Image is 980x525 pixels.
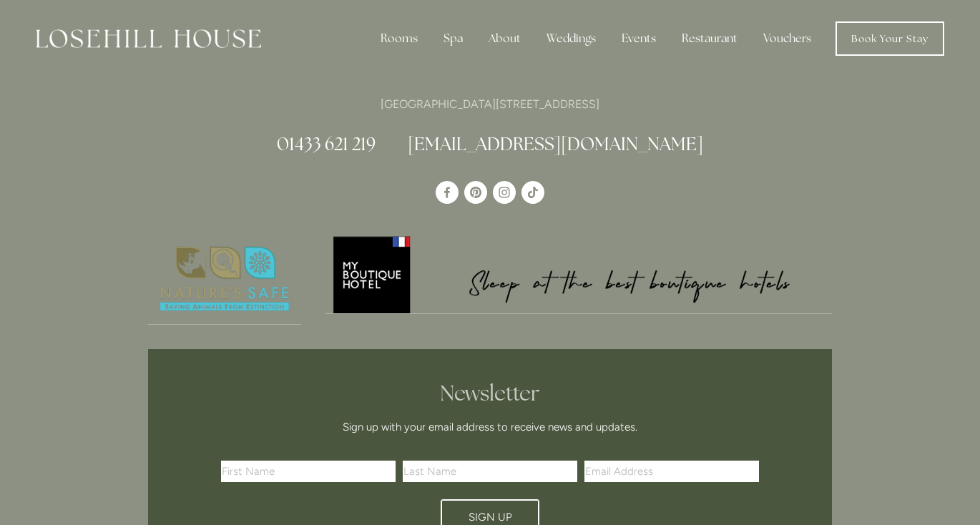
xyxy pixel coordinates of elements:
input: Last Name [403,461,577,482]
img: Nature's Safe - Logo [148,234,301,324]
a: TikTok [521,181,544,204]
div: Weddings [535,24,607,53]
h2: Newsletter [226,381,754,406]
span: Sign Up [469,511,512,524]
a: Pinterest [464,181,487,204]
p: Sign up with your email address to receive news and updates. [226,418,754,436]
a: 01433 621 219 [277,132,376,155]
input: First Name [221,461,396,482]
p: [GEOGRAPHIC_DATA][STREET_ADDRESS] [148,94,832,114]
a: My Boutique Hotel - Logo [325,234,833,314]
a: Instagram [493,181,516,204]
div: Events [610,24,667,53]
div: Spa [432,24,474,53]
a: Book Your Stay [836,21,944,56]
div: Rooms [369,24,429,53]
img: Losehill House [36,29,261,48]
a: Nature's Safe - Logo [148,234,301,325]
a: Vouchers [752,24,823,53]
div: About [477,24,532,53]
a: [EMAIL_ADDRESS][DOMAIN_NAME] [408,132,703,155]
div: Restaurant [670,24,749,53]
a: Losehill House Hotel & Spa [436,181,459,204]
input: Email Address [584,461,759,482]
img: My Boutique Hotel - Logo [325,234,833,313]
